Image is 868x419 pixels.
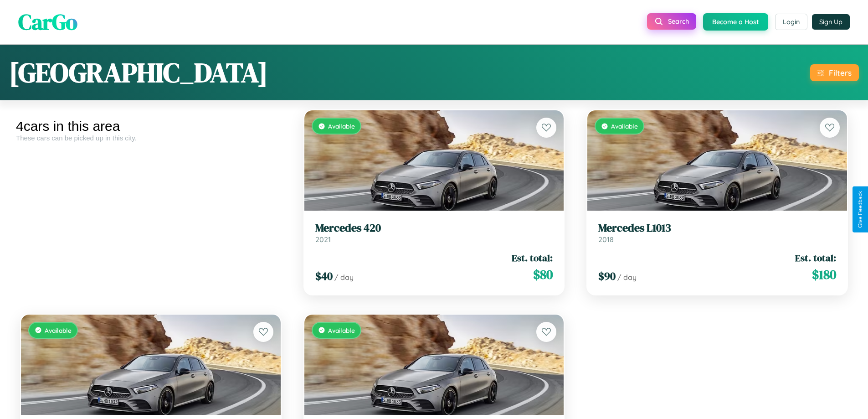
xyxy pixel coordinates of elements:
span: Est. total: [512,251,553,264]
span: $ 90 [598,269,616,284]
span: 2021 [315,235,331,244]
span: Est. total: [795,251,836,264]
button: Search [647,13,696,30]
div: Filters [829,68,852,78]
span: $ 180 [812,265,836,284]
span: CarGo [18,7,77,37]
div: Give Feedback [857,191,863,228]
a: Mercedes L10132018 [598,222,836,244]
span: 2018 [598,235,614,244]
button: Filters [810,64,859,81]
span: / day [617,273,637,282]
a: Mercedes 4202021 [315,222,553,244]
h3: Mercedes 420 [315,222,553,235]
span: Search [668,17,689,26]
span: Available [328,326,355,334]
div: These cars can be picked up in this city. [16,134,286,142]
span: Available [611,122,638,130]
span: $ 40 [315,269,333,284]
div: 4 cars in this area [16,119,286,134]
h3: Mercedes L1013 [598,222,836,235]
span: / day [334,273,354,282]
button: Become a Host [703,13,768,31]
span: $ 80 [533,265,553,284]
span: Available [328,122,355,130]
span: Available [45,326,72,334]
button: Sign Up [812,14,850,30]
h1: [GEOGRAPHIC_DATA] [9,54,268,91]
button: Login [775,14,807,30]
